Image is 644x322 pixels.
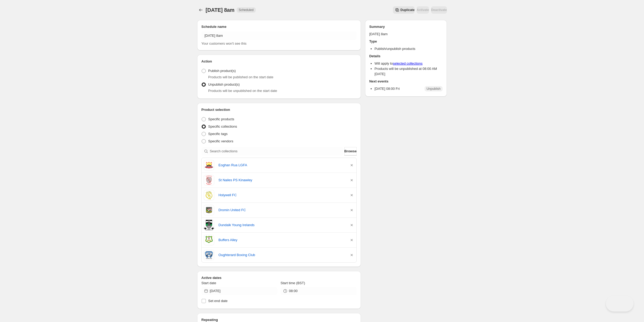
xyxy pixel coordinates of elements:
button: Secondary action label [393,6,415,14]
a: Holywell FC [218,193,345,198]
span: Set end date [208,299,228,303]
a: Buffers Alley [218,237,345,243]
span: Browse [344,149,357,154]
span: Products will be published on the start date [208,75,273,79]
a: Dromin United FC [218,207,345,213]
a: Eoghan Rua LGFA [218,163,345,168]
span: Specific collections [208,124,237,128]
a: Oughterard Boxing Club [218,252,345,258]
a: selected collections [393,61,423,65]
span: Start time (BST) [280,281,305,285]
p: [DATE] 08:00 Fri [375,86,400,91]
button: Schedules [197,6,205,14]
h2: Schedule name [201,24,357,29]
h2: Product selection [201,107,357,112]
span: Unpublish product(s) [208,82,240,86]
span: Publish product(s) [208,69,236,73]
span: Duplicate [400,8,415,12]
button: Browse [344,147,357,155]
h2: Action [201,59,357,64]
p: [DATE] 8am [369,32,443,37]
span: Scheduled [239,8,254,12]
a: Dundalk Young Irelands [218,222,345,228]
iframe: Toggle Customer Support [606,296,633,311]
span: Unpublish [427,87,441,91]
h2: Type [369,39,443,44]
span: Specific vendors [208,139,233,143]
li: Publish/unpublish products [375,46,443,51]
span: Specific tags [208,132,228,136]
li: Will apply to [375,61,443,66]
h2: Details [369,54,443,59]
a: St Nailes PS Kinawley [218,178,345,183]
h2: Summary [369,24,443,29]
h2: Next events [369,79,443,84]
span: Your customers won't see this [201,41,247,45]
span: Specific products [208,117,234,121]
li: Products will be unpublished at 08:00 AM [DATE] [375,66,443,77]
span: [DATE] 8am [206,7,234,13]
h2: Active dates [201,275,357,281]
span: Start date [201,281,216,285]
input: Search collections [210,147,343,155]
span: Products will be unpublished on the start date [208,89,277,93]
